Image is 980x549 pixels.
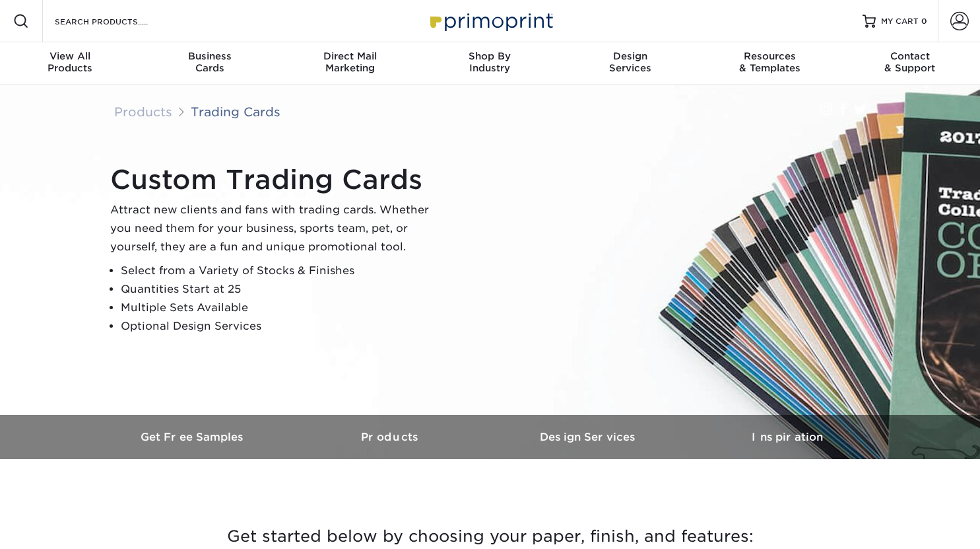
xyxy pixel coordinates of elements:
[121,299,440,317] li: Multiple Sets Available
[688,431,886,443] h3: Inspiration
[424,7,556,35] img: Primoprint
[114,104,172,119] a: Products
[420,50,560,74] div: Industry
[560,42,700,85] a: DesignServices
[292,431,490,443] h3: Products
[840,50,980,62] span: Contact
[490,431,688,443] h3: Design Services
[121,280,440,299] li: Quantities Start at 25
[560,50,700,74] div: Services
[94,431,292,443] h3: Get Free Samples
[840,50,980,74] div: & Support
[121,262,440,280] li: Select from a Variety of Stocks & Finishes
[881,16,919,27] span: MY CART
[420,42,560,85] a: Shop ByIndustry
[94,415,292,459] a: Get Free Samples
[140,50,280,74] div: Cards
[490,415,688,459] a: Design Services
[140,50,280,62] span: Business
[840,42,980,85] a: Contact& Support
[560,50,700,62] span: Design
[140,42,280,85] a: BusinessCards
[280,50,420,62] span: Direct Mail
[700,42,840,85] a: Resources& Templates
[292,415,490,459] a: Products
[121,317,440,336] li: Optional Design Services
[420,50,560,62] span: Shop By
[53,13,182,29] input: SEARCH PRODUCTS.....
[110,164,440,196] h1: Custom Trading Cards
[700,50,840,62] span: Resources
[280,50,420,74] div: Marketing
[191,104,280,119] a: Trading Cards
[110,201,440,256] p: Attract new clients and fans with trading cards. Whether you need them for your business, sports ...
[688,415,886,459] a: Inspiration
[700,50,840,74] div: & Templates
[921,17,927,26] span: 0
[280,42,420,85] a: Direct MailMarketing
